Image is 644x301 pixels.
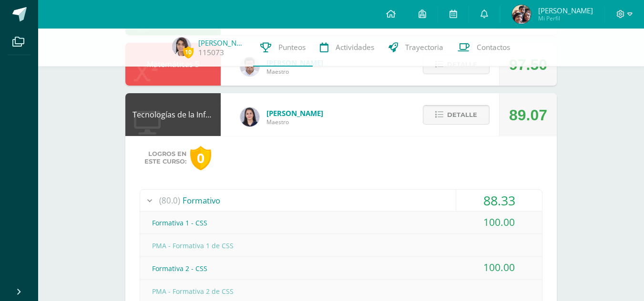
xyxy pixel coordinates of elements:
a: Trayectoria [381,29,450,67]
span: Trayectoria [405,42,443,52]
span: Actividades [336,42,374,52]
div: Formativa 2 - CSS [140,258,542,279]
span: (80.0) [159,190,180,211]
span: Contactos [477,42,510,52]
span: Punteos [278,42,306,52]
img: 2888544038d106339d2fbd494f6dd41f.png [512,5,531,24]
span: 10 [183,46,194,58]
span: Mi Perfil [538,14,593,22]
img: ea47ce28a7496064ea32b8adea22b8c5.png [172,37,191,56]
a: Contactos [450,29,517,67]
div: 88.33 [456,190,542,211]
a: [PERSON_NAME] [198,38,246,48]
div: Tecnologías de la Información y la Comunicación 5 [125,93,221,136]
span: Detalle [447,106,477,124]
span: Maestro [266,118,323,126]
div: 100.00 [456,212,542,233]
span: Logros en este curso: [144,150,186,165]
span: [PERSON_NAME] [266,108,323,118]
div: Formativo [140,190,542,211]
div: 0 [190,146,211,170]
div: Formativa 1 - CSS [140,212,542,233]
img: dbcf09110664cdb6f63fe058abfafc14.png [240,107,259,126]
a: Punteos [253,29,313,67]
a: 115073 [198,48,224,58]
span: Maestro [266,68,323,76]
div: 100.00 [456,257,542,278]
div: PMA - Formativa 1 de CSS [140,235,542,256]
button: Detalle [423,105,490,125]
div: 89.07 [509,94,547,136]
span: [PERSON_NAME] [538,6,593,15]
a: Actividades [313,29,381,67]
